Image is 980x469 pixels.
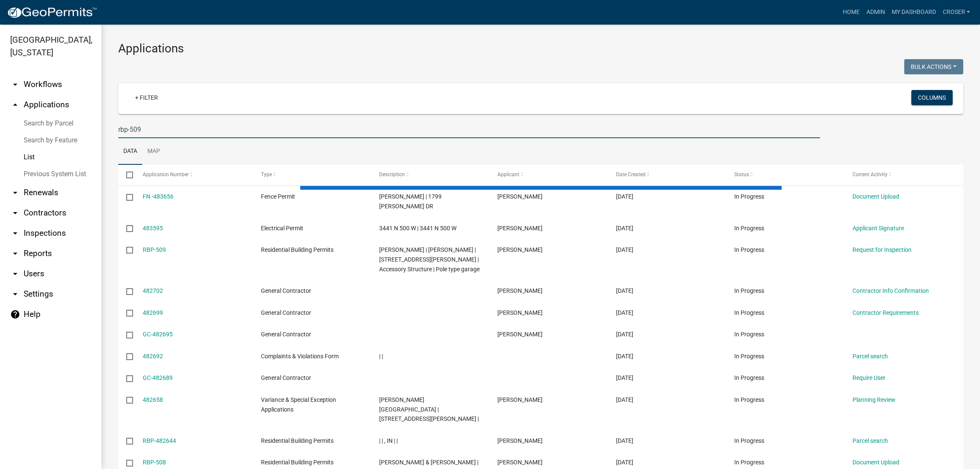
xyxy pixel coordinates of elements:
datatable-header-cell: Type [253,165,371,185]
span: In Progress [734,193,764,200]
span: Status [734,172,749,177]
span: Marla Engle [497,246,543,253]
span: General Contractor [261,331,311,338]
a: GC-482695 [143,331,173,338]
i: arrow_drop_up [10,100,20,110]
span: In Progress [734,331,764,338]
a: Admin [863,4,888,20]
a: 482699 [143,309,163,316]
span: Type [261,172,272,177]
i: arrow_drop_down [10,79,20,90]
span: In Progress [734,309,764,316]
button: Columns [911,90,953,105]
span: Garry horner [497,287,543,294]
input: Search for applications [118,121,820,138]
span: | | , IN | | [379,437,398,444]
span: Residential Building Permits [261,437,334,444]
span: 09/23/2025 [616,374,633,381]
a: Contractor Info Confirmation [852,287,929,294]
span: General Contractor [261,374,311,381]
datatable-header-cell: Application Number [134,165,252,185]
span: 09/23/2025 [616,287,633,294]
span: 09/23/2025 [616,353,633,360]
a: Require User [852,374,885,381]
span: 09/23/2025 [616,246,633,253]
span: Rachel Ann Clark [497,459,543,466]
span: In Progress [734,374,764,381]
a: Contractor Requirements [852,309,919,316]
span: Fence Permit [261,193,295,200]
a: FN -483656 [143,193,174,200]
span: Jasen Mitchel | 1799 FOREMAN DR [379,193,442,210]
span: Garry horner [497,309,543,316]
i: arrow_drop_down [10,188,20,198]
span: Description [379,172,405,177]
datatable-header-cell: Current Activity [844,165,963,185]
span: Electrical Permit [261,225,303,232]
span: In Progress [734,353,764,360]
span: Variance & Special Exception Applications [261,396,336,413]
datatable-header-cell: Status [726,165,844,185]
span: Chester T Gamble [497,193,543,200]
a: RBP-508 [143,459,166,466]
a: Parcel search [852,437,888,444]
a: Planning Review [852,396,896,403]
span: 3441 N 500 W | 3441 N 500 W [379,225,456,232]
a: + Filter [128,90,165,105]
span: Brian Fitzwater [497,225,543,232]
a: GC-482689 [143,374,173,381]
span: Date Created [616,172,646,177]
a: RBP-509 [143,246,166,253]
span: 09/23/2025 [616,331,633,338]
span: In Progress [734,437,764,444]
span: Applicant [497,172,519,177]
span: 09/25/2025 [616,193,633,200]
span: In Progress [734,459,764,466]
span: General Contractor [261,287,311,294]
i: arrow_drop_down [10,289,20,299]
span: Current Activity [852,172,888,177]
span: Residential Building Permits [261,246,334,253]
a: 482658 [143,396,163,403]
span: 09/23/2025 [616,437,633,444]
span: 09/23/2025 [616,396,633,403]
datatable-header-cell: Select [118,165,134,185]
a: Request for Inspection [852,246,912,253]
span: Chester T Gamble [497,396,543,403]
a: My Dashboard [888,4,939,20]
span: Application Number [143,172,189,177]
span: Garry horner [497,331,543,338]
a: RBP-482644 [143,437,176,444]
i: arrow_drop_down [10,228,20,238]
a: Map [142,138,165,165]
a: Parcel search [852,353,888,360]
i: arrow_drop_down [10,208,20,218]
i: arrow_drop_down [10,269,20,279]
span: Residential Building Permits [261,459,334,466]
i: help [10,309,20,319]
h3: Applications [118,41,963,56]
a: Document Upload [852,459,899,466]
span: Complaints & Violations Form [261,353,339,360]
a: Applicant Signature [852,225,904,232]
span: In Progress [734,225,764,232]
a: Data [118,138,142,165]
span: 09/23/2025 [616,459,633,466]
datatable-header-cell: Description [371,165,489,185]
span: In Progress [734,246,764,253]
span: | | [379,353,383,360]
span: 09/23/2025 [616,309,633,316]
a: croser [939,4,973,20]
span: Robert Engle | Robert Engle | 247 E HARRISON ST DENVER, IN 46926 | Accessory Structure | Pole typ... [379,246,480,273]
datatable-header-cell: Applicant [489,165,608,185]
a: 483595 [143,225,163,232]
span: Rachel Ann Clark [497,437,543,444]
span: General Contractor [261,309,311,316]
a: Document Upload [852,193,899,200]
span: 09/24/2025 [616,225,633,232]
datatable-header-cell: Date Created [608,165,726,185]
span: In Progress [734,287,764,294]
span: Gamble, Chester | 823 Academy Road, Culver, IN 46511 | [379,396,479,423]
button: Bulk Actions [904,59,963,74]
a: 482702 [143,287,163,294]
